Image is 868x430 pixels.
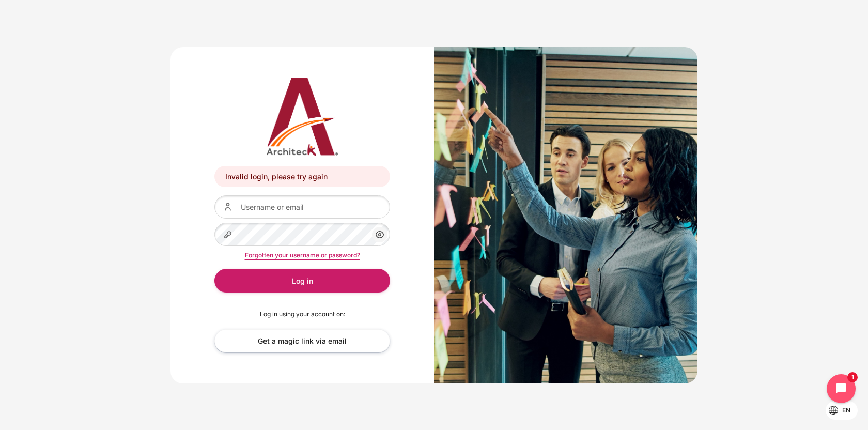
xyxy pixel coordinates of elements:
input: Username or email [214,195,390,219]
img: Architeck 12 [214,78,390,156]
a: Get a magic link via email [214,329,390,352]
button: Languages [826,401,858,420]
a: Forgotten your username or password? [245,251,360,259]
button: Log in [214,269,390,292]
span: en [842,406,850,415]
p: Log in using your account on: [214,310,390,319]
a: Architeck 12 Architeck 12 [214,78,390,156]
div: Invalid login, please try again [214,166,390,187]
